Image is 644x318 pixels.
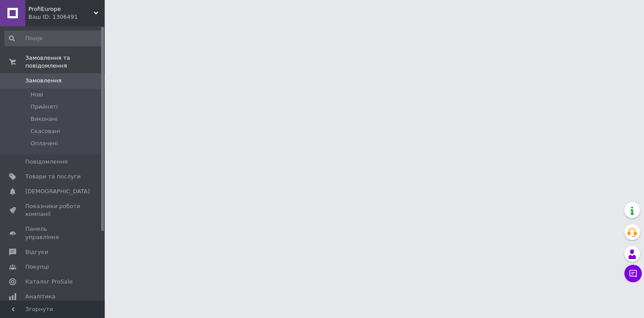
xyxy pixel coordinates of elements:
div: Ваш ID: 1306491 [28,13,105,21]
span: Каталог ProSale [25,278,72,286]
input: Пошук [4,31,103,46]
span: Покупці [25,263,49,271]
span: Аналітика [25,293,55,301]
span: [DEMOGRAPHIC_DATA] [25,188,90,195]
span: Виконані [31,115,58,123]
span: Прийняті [31,103,58,111]
span: Нові [31,91,43,99]
span: Оплачені [31,140,58,147]
span: ProfiEurope [28,5,94,13]
span: Панель управління [25,225,81,241]
span: Відгуки [25,248,48,256]
span: Товари та послуги [25,173,81,181]
span: Замовлення [25,77,62,85]
span: Замовлення та повідомлення [25,54,105,70]
span: Скасовані [31,127,60,135]
span: Повідомлення [25,158,68,166]
button: Чат з покупцем [624,265,642,282]
span: Показники роботи компанії [25,202,81,218]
